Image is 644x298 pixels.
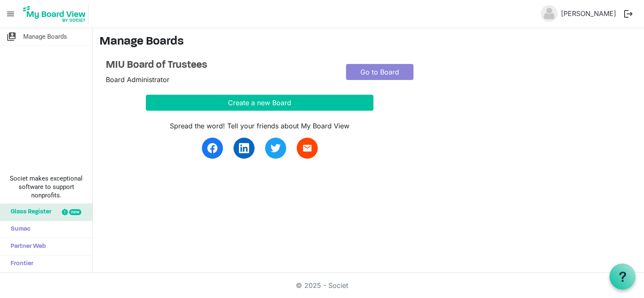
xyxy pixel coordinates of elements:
img: facebook.svg [207,143,217,153]
span: email [302,143,312,153]
div: new [69,209,81,215]
span: Frontier [6,255,33,272]
img: My Board View Logo [21,3,89,24]
button: Create a new Board [146,95,373,111]
a: My Board View Logo [21,3,92,24]
span: Partner Web [6,238,46,255]
span: Manage Boards [23,28,67,45]
a: MIU Board of Trustees [106,59,333,72]
img: no-profile-picture.svg [541,5,558,22]
span: Board Administrator [106,75,169,84]
a: Go to Board [346,64,413,80]
img: twitter.svg [271,143,281,153]
img: linkedin.svg [239,143,249,153]
a: © 2025 - Societ [296,281,348,290]
span: switch_account [6,28,16,45]
a: [PERSON_NAME] [558,5,620,22]
button: logout [620,5,637,23]
span: Sumac [6,221,30,238]
div: Spread the word! Tell your friends about My Board View [146,121,373,131]
span: menu [3,6,19,22]
span: Glass Register [6,204,51,221]
span: Societ makes exceptional software to support nonprofits. [4,174,89,200]
h3: Manage Boards [99,35,637,49]
a: email [297,138,318,159]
